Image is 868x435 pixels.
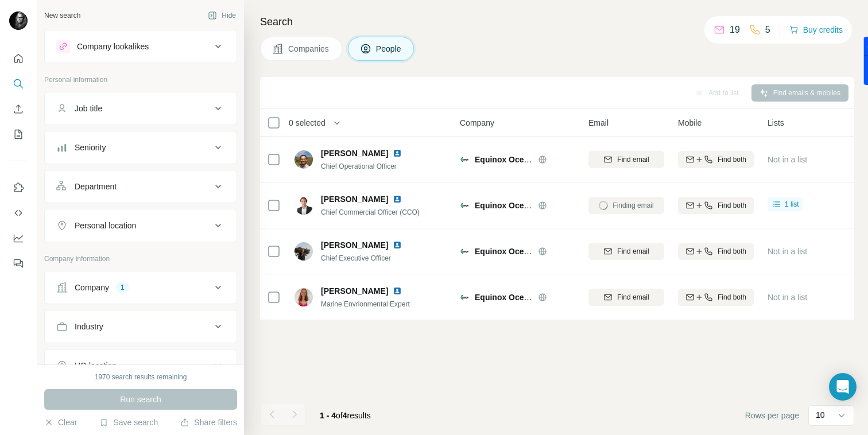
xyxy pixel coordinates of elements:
[321,147,388,159] span: [PERSON_NAME]
[77,41,149,52] div: Company lookalikes
[75,321,103,332] div: Industry
[9,177,28,198] button: Use Surfe on LinkedIn
[393,240,402,250] img: LinkedIn logo
[678,243,754,260] button: Find both
[45,134,237,161] button: Seniority
[617,246,649,257] span: Find email
[336,411,343,420] span: of
[9,203,28,223] button: Use Surfe API
[588,243,664,260] button: Find email
[768,293,807,302] span: Not in a list
[678,289,754,306] button: Find both
[789,22,843,38] button: Buy credits
[588,117,609,129] span: Email
[730,23,740,37] p: 19
[9,99,28,119] button: Enrich CSV
[718,154,746,165] span: Find both
[75,360,117,371] div: HQ location
[829,373,857,401] div: Open Intercom Messenger
[9,73,28,94] button: Search
[678,197,754,214] button: Find both
[768,117,784,129] span: Lists
[475,293,582,302] span: Equinox Ocean Turbines BV
[9,228,28,248] button: Dashboard
[376,43,402,55] span: People
[45,33,237,60] button: Company lookalikes
[116,282,129,293] div: 1
[45,95,237,122] button: Job title
[289,117,325,129] span: 0 selected
[321,208,420,216] span: Chief Commercial Officer (CCO)
[617,292,649,302] span: Find email
[321,193,388,205] span: [PERSON_NAME]
[460,117,494,129] span: Company
[321,162,397,170] span: Chief Operational Officer
[294,242,313,261] img: Avatar
[718,292,746,302] span: Find both
[288,43,330,55] span: Companies
[460,247,469,256] img: Logo of Equinox Ocean Turbines BV
[45,313,237,340] button: Industry
[460,201,469,210] img: Logo of Equinox Ocean Turbines BV
[343,411,347,420] span: 4
[99,417,158,428] button: Save search
[768,155,807,164] span: Not in a list
[44,417,77,428] button: Clear
[44,254,237,264] p: Company information
[44,75,237,85] p: Personal information
[45,173,237,200] button: Department
[393,149,402,158] img: LinkedIn logo
[460,155,469,164] img: Logo of Equinox Ocean Turbines BV
[294,196,313,215] img: Avatar
[678,151,754,168] button: Find both
[45,212,237,239] button: Personal location
[45,352,237,379] button: HQ location
[475,201,582,210] span: Equinox Ocean Turbines BV
[718,200,746,211] span: Find both
[785,199,799,209] span: 1 list
[393,286,402,296] img: LinkedIn logo
[180,417,237,428] button: Share filters
[393,195,402,204] img: LinkedIn logo
[321,285,388,297] span: [PERSON_NAME]
[260,14,854,30] h4: Search
[9,48,28,69] button: Quick start
[460,293,469,302] img: Logo of Equinox Ocean Turbines BV
[9,253,28,274] button: Feedback
[617,154,649,165] span: Find email
[678,117,702,129] span: Mobile
[45,274,237,301] button: Company1
[320,411,336,420] span: 1 - 4
[588,151,664,168] button: Find email
[475,247,582,256] span: Equinox Ocean Turbines BV
[75,142,106,153] div: Seniority
[44,10,80,21] div: New search
[9,124,28,145] button: My lists
[475,155,582,164] span: Equinox Ocean Turbines BV
[816,409,825,421] p: 10
[321,254,391,262] span: Chief Executive Officer
[321,300,410,308] span: Marine Envrionmental Expert
[75,282,109,293] div: Company
[75,220,136,231] div: Personal location
[294,288,313,306] img: Avatar
[294,150,313,169] img: Avatar
[768,247,807,256] span: Not in a list
[588,289,664,306] button: Find email
[718,246,746,257] span: Find both
[75,181,117,192] div: Department
[765,23,770,37] p: 5
[9,11,28,30] img: Avatar
[745,410,799,421] span: Rows per page
[95,372,187,382] div: 1970 search results remaining
[320,411,371,420] span: results
[200,7,244,24] button: Hide
[321,239,388,251] span: [PERSON_NAME]
[75,103,102,114] div: Job title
